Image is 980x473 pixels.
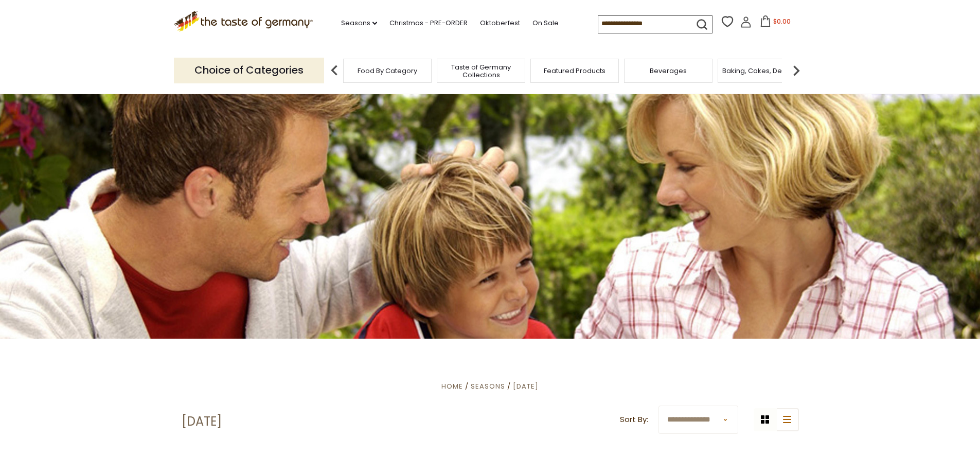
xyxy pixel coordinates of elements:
a: Christmas - PRE-ORDER [389,17,468,29]
a: Oktoberfest [480,17,520,29]
a: Seasons [341,17,377,29]
a: Home [441,381,463,391]
span: $0.00 [773,17,791,26]
a: Baking, Cakes, Desserts [722,67,802,75]
img: previous arrow [324,60,345,81]
a: [DATE] [513,381,539,391]
label: Sort By: [620,413,648,426]
img: next arrow [786,60,807,81]
button: $0.00 [754,15,797,31]
a: Featured Products [544,67,605,75]
h1: [DATE] [182,414,222,429]
a: Food By Category [358,67,417,75]
p: Choice of Categories [174,58,324,83]
a: Beverages [650,67,687,75]
a: Seasons [471,381,505,391]
a: On Sale [532,17,559,29]
a: Taste of Germany Collections [440,63,522,79]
